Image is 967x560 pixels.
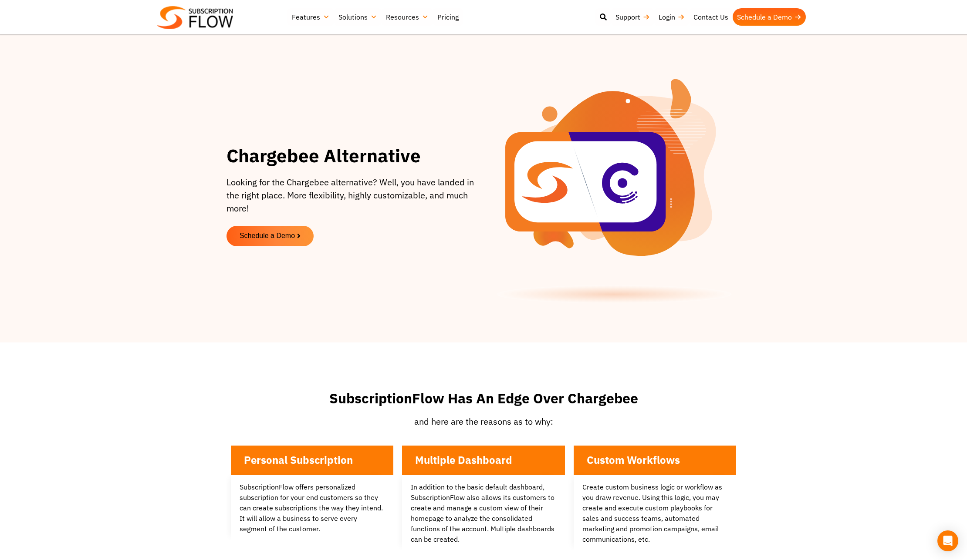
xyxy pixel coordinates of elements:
a: Schedule a Demo [227,226,314,246]
p: and here are the reasons as to why: [301,415,666,428]
p: Create custom business logic or workflow as you draw revenue. Using this logic, you may create an... [582,482,727,544]
a: Schedule a Demo [733,8,806,26]
div: Open Intercom Messenger [937,530,958,551]
span: Schedule a Demo [240,232,295,240]
h1: Chargebee Alternative [227,144,479,168]
a: Contact Us [689,8,733,26]
a: Pricing [433,8,463,26]
h2: SubscriptionFlow Has An Edge Over Chargebee [309,390,658,406]
a: Features [287,8,334,26]
a: Support [611,8,654,26]
a: Login [654,8,689,26]
img: Subscriptionflow [157,6,233,29]
img: Chargebee-banner-image [488,70,740,312]
p: In addition to the basic default dashboard, SubscriptionFlow also allows its customers to create ... [411,482,556,544]
h2: Personal Subscription [244,454,380,466]
p: Looking for the Chargebee alternative? Well, you have landed in the right place. More flexibility... [227,176,479,215]
a: Resources [382,8,433,26]
p: SubscriptionFlow offers personalized subscription for your end customers so they can create subsc... [240,482,385,534]
a: Solutions [334,8,382,26]
h2: Custom Workflows [587,454,723,466]
h2: Multiple Dashboard [415,454,551,466]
